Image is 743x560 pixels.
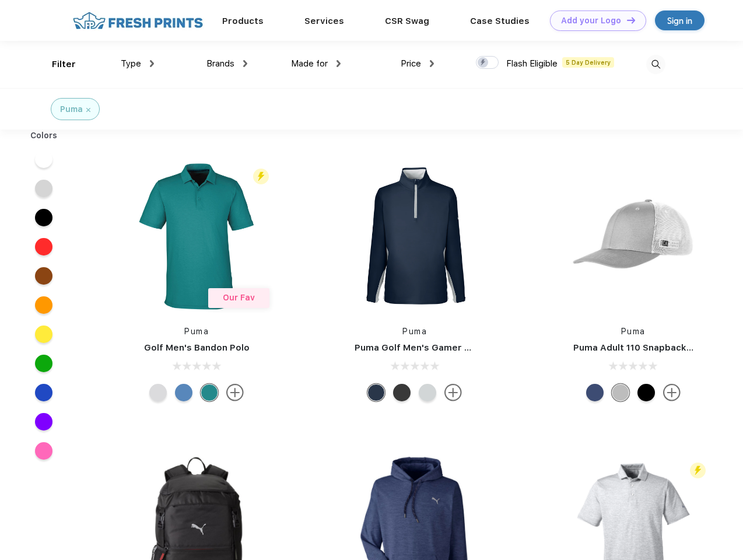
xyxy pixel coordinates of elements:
[226,384,244,401] img: more.svg
[646,55,665,74] img: desktop_search.svg
[562,57,614,68] span: 5 Day Delivery
[150,60,154,67] img: dropdown.png
[444,384,462,401] img: more.svg
[304,16,344,26] a: Services
[690,463,706,478] img: flash_active_toggle.svg
[149,384,167,401] div: High Rise
[612,384,629,401] div: Quarry with Brt Whit
[621,327,646,336] a: Puma
[52,58,76,71] div: Filter
[506,58,558,69] span: Flash Eligible
[627,17,635,23] img: DT
[586,384,604,401] div: Peacoat Qut Shd
[86,108,90,112] img: filter_cancel.svg
[367,384,385,401] div: Navy Blazer
[184,327,209,336] a: Puma
[355,342,539,353] a: Puma Golf Men's Gamer Golf Quarter-Zip
[655,10,705,30] a: Sign in
[121,58,141,69] span: Type
[175,384,192,401] div: Lake Blue
[222,16,264,26] a: Products
[69,10,206,31] img: fo%20logo%202.webp
[22,129,66,142] div: Colors
[253,169,269,184] img: flash_active_toggle.svg
[201,384,218,401] div: Green Lagoon
[206,58,234,69] span: Brands
[401,58,421,69] span: Price
[402,327,427,336] a: Puma
[393,384,411,401] div: Puma Black
[385,16,429,26] a: CSR Swag
[561,16,621,26] div: Add your Logo
[60,103,83,116] div: Puma
[337,60,341,67] img: dropdown.png
[556,159,711,314] img: func=resize&h=266
[223,293,255,302] span: Our Fav
[243,60,247,67] img: dropdown.png
[144,342,250,353] a: Golf Men's Bandon Polo
[430,60,434,67] img: dropdown.png
[337,159,492,314] img: func=resize&h=266
[637,384,655,401] div: Pma Blk Pma Blk
[667,14,692,27] div: Sign in
[119,159,274,314] img: func=resize&h=266
[291,58,328,69] span: Made for
[663,384,681,401] img: more.svg
[419,384,436,401] div: High Rise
